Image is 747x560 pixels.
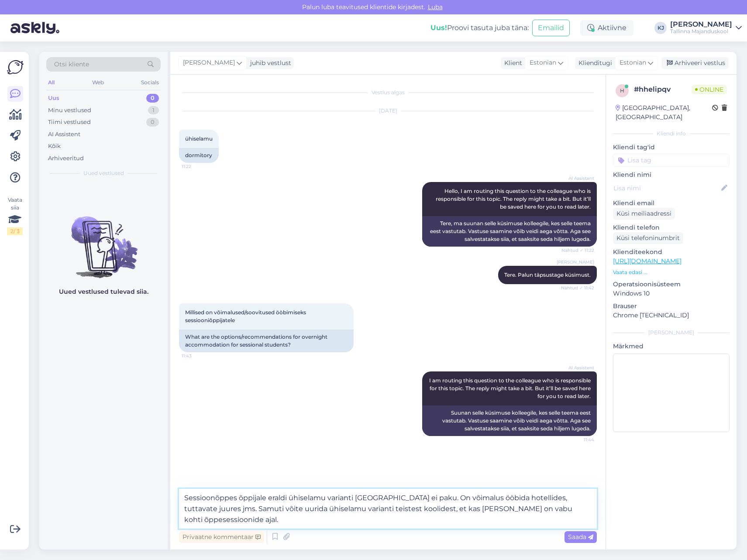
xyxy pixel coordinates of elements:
div: Web [90,77,106,88]
div: 0 [146,118,159,127]
p: Uued vestlused tulevad siia. [59,287,148,296]
span: [PERSON_NAME] [557,259,594,265]
div: Suunan selle küsimuse kolleegile, kes selle teema eest vastutab. Vastuse saamine võib veidi aega ... [422,405,597,436]
span: Uued vestlused [83,169,124,177]
span: AI Assistent [561,364,594,371]
p: Operatsioonisüsteem [613,280,730,289]
textarea: Sessioonõppes õppijale eraldi ühiselamu varianti [GEOGRAPHIC_DATA] ei paku. On võimalus ööbida ho... [179,489,597,529]
span: 11:43 [182,353,214,359]
button: Emailid [532,20,570,36]
div: Aktiivne [580,20,633,36]
div: Minu vestlused [48,106,91,115]
div: All [46,77,56,88]
span: Nähtud ✓ 11:42 [561,285,594,291]
div: Küsi telefoninumbrit [613,232,683,244]
span: 11:44 [561,436,594,443]
div: # hhelipqv [634,84,692,95]
span: Online [692,85,727,94]
div: What are the options/recommendations for overnight accommodation for sessional students? [179,330,354,352]
img: Askly Logo [7,59,24,76]
div: Vaata siia [7,196,23,235]
p: Chrome [TECHNICAL_ID] [613,311,730,320]
span: 11:22 [182,163,214,170]
p: Brauser [613,302,730,311]
div: 0 [146,94,159,103]
p: Kliendi telefon [613,223,730,232]
p: Kliendi email [613,199,730,208]
span: Otsi kliente [54,60,89,69]
div: Privaatne kommentaar [179,531,264,543]
span: Hello, I am routing this question to the colleague who is responsible for this topic. The reply m... [436,188,592,210]
span: Estonian [530,58,556,68]
div: AI Assistent [48,130,80,139]
span: ühiselamu [185,135,213,142]
div: Vestlus algas [179,89,597,96]
div: Klient [501,58,522,68]
p: Klienditeekond [613,247,730,257]
p: Windows 10 [613,289,730,298]
span: Millised on võimalused/soovitused ööbimiseks sessiooniõppijatele [185,309,307,323]
a: [PERSON_NAME]Tallinna Majanduskool [670,21,742,35]
span: Saada [568,533,593,541]
a: [URL][DOMAIN_NAME] [613,257,682,265]
p: Kliendi nimi [613,170,730,179]
div: Kliendi info [613,130,730,137]
div: Tallinna Majanduskool [670,28,732,35]
span: Tere. Palun täpsustage küsimust. [504,271,591,278]
span: [PERSON_NAME] [183,58,235,68]
div: [DATE] [179,107,597,115]
div: Küsi meiliaadressi [613,208,675,220]
div: Arhiveeritud [48,154,84,163]
span: Nähtud ✓ 11:22 [561,247,594,254]
p: Kliendi tag'id [613,143,730,152]
div: Arhiveeri vestlus [661,57,729,69]
div: Proovi tasuta juba täna: [430,23,529,33]
div: KJ [654,22,667,34]
p: Vaata edasi ... [613,268,730,276]
input: Lisa nimi [613,183,719,193]
div: Socials [139,77,161,88]
span: Estonian [620,58,646,68]
div: 2 / 3 [7,227,23,235]
div: Uus [48,94,59,103]
span: AI Assistent [561,175,594,182]
div: juhib vestlust [247,58,291,68]
div: [PERSON_NAME] [670,21,732,28]
span: I am routing this question to the colleague who is responsible for this topic. The reply might ta... [429,377,592,399]
b: Uus! [430,24,447,32]
span: h [620,87,624,94]
div: Klienditugi [575,58,612,68]
div: Tiimi vestlused [48,118,91,127]
div: dormitory [179,148,219,163]
div: Tere, ma suunan selle küsimuse kolleegile, kes selle teema eest vastutab. Vastuse saamine võib ve... [422,216,597,247]
span: Luba [425,3,445,11]
div: [GEOGRAPHIC_DATA], [GEOGRAPHIC_DATA] [616,103,712,122]
div: [PERSON_NAME] [613,329,730,337]
p: Märkmed [613,342,730,351]
div: Kõik [48,142,61,151]
input: Lisa tag [613,154,730,167]
div: 1 [148,106,159,115]
img: No chats [39,201,168,279]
